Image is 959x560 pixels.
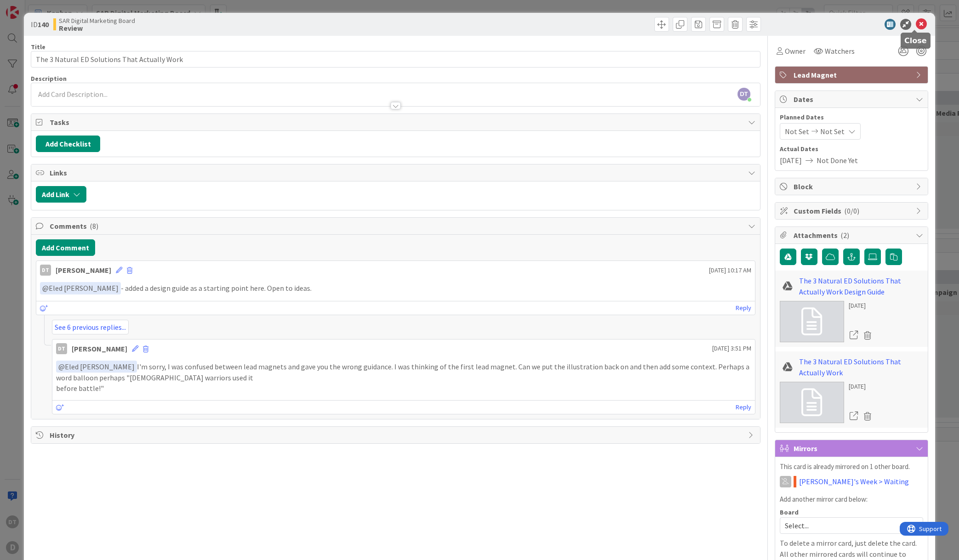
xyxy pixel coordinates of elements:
[40,282,751,294] p: - added a design guide as a starting point here. Open to ideas.
[36,239,95,256] button: Add Comment
[817,155,858,166] span: Not Done Yet
[19,1,42,12] span: Support
[794,205,911,216] span: Custom Fields
[794,69,911,80] span: Lead Magnet
[712,344,751,353] span: [DATE] 3:51 PM
[785,519,902,532] span: Select...
[780,494,923,505] p: Add another mirror card below:
[56,265,111,276] div: [PERSON_NAME]
[849,329,859,341] a: Open
[709,266,751,275] span: [DATE] 10:17 AM
[904,36,927,45] h5: Close
[785,45,806,57] span: Owner
[780,113,923,122] span: Planned Dates
[31,74,67,83] span: Description
[42,283,49,293] span: @
[780,144,923,154] span: Actual Dates
[50,117,743,128] span: Tasks
[31,43,45,51] label: Title
[56,343,67,354] div: DT
[36,136,100,152] button: Add Checklist
[799,356,923,378] a: The 3 Natural ED Solutions That Actually Work
[40,265,51,276] div: DT
[780,509,799,515] span: Board
[31,19,49,30] span: ID
[36,186,86,203] button: Add Link
[736,402,751,413] a: Reply
[780,462,923,472] p: This card is already mirrored on 1 other board.
[58,362,135,371] span: Eled [PERSON_NAME]
[50,221,743,232] span: Comments
[849,410,859,422] a: Open
[42,283,119,293] span: Eled [PERSON_NAME]
[794,443,911,454] span: Mirrors
[738,88,750,101] span: DT
[59,24,135,32] b: Review
[780,155,802,166] span: [DATE]
[72,343,127,354] div: [PERSON_NAME]
[794,230,911,241] span: Attachments
[794,181,911,192] span: Block
[90,221,98,231] span: ( 8 )
[56,383,751,394] p: before battle!"
[849,301,875,311] div: [DATE]
[799,476,909,487] a: [PERSON_NAME]'s Week > Waiting
[844,206,859,215] span: ( 0/0 )
[849,382,875,391] div: [DATE]
[58,362,65,371] span: @
[50,430,743,441] span: History
[56,361,751,383] p: I'm sorry, I was confused between lead magnets and gave you the wrong guidance. I was thinking of...
[38,20,49,29] b: 140
[825,45,855,57] span: Watchers
[785,126,809,137] span: Not Set
[59,17,135,24] span: SAR Digital Marketing Board
[799,275,923,297] a: The 3 Natural ED Solutions That Actually Work Design Guide
[50,167,743,178] span: Links
[794,94,911,105] span: Dates
[52,320,129,334] a: See 6 previous replies...
[736,302,751,314] a: Reply
[820,126,845,137] span: Not Set
[31,51,760,68] input: type card name here...
[840,231,849,240] span: ( 2 )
